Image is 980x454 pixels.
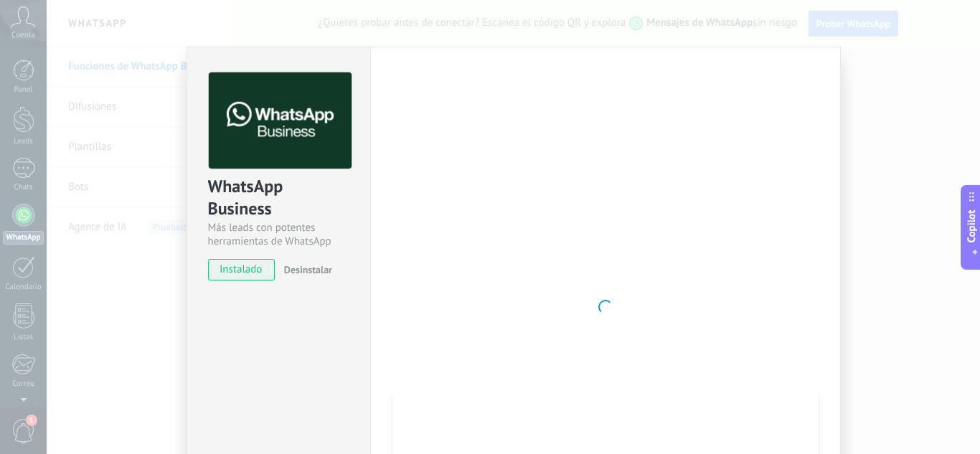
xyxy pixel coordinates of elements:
[208,221,349,248] div: Más leads con potentes herramientas de WhatsApp
[284,263,332,276] span: Desinstalar
[278,259,332,280] button: Desinstalar
[964,209,979,242] span: Copilot
[209,259,274,280] span: instalado
[209,72,352,169] img: logo_main.png
[208,175,349,221] div: WhatsApp Business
